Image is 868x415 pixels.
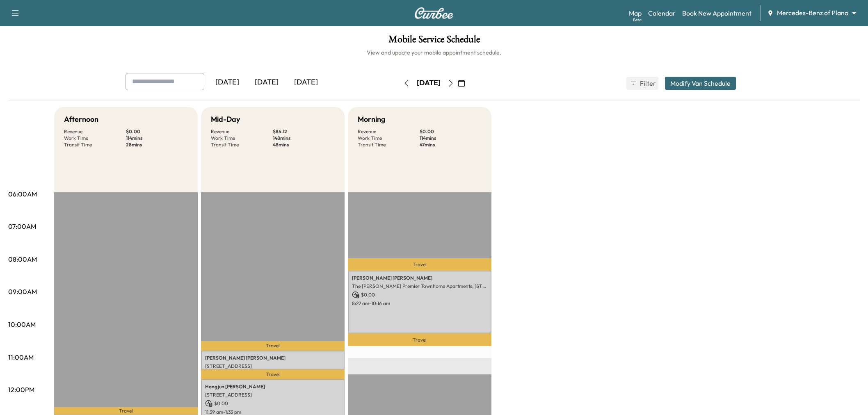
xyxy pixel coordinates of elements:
p: [STREET_ADDRESS] [205,392,340,398]
p: 10:00AM [8,319,36,329]
div: Beta [633,17,642,23]
p: $ 0.00 [126,128,188,135]
p: 8:22 am - 10:16 am [352,300,487,307]
p: [STREET_ADDRESS] [205,363,340,369]
div: [DATE] [286,73,326,92]
p: The [PERSON_NAME] Premier Townhome Apartments, [STREET_ADDRESS][PERSON_NAME] [352,283,487,290]
p: [PERSON_NAME] [PERSON_NAME] [205,355,340,361]
p: 114 mins [420,135,482,141]
a: MapBeta [629,8,642,18]
p: $ 0.00 [420,128,482,135]
p: Travel [54,407,198,414]
p: Revenue [358,128,420,135]
h5: Afternoon [64,114,98,125]
p: $ 84.12 [273,128,335,135]
p: Transit Time [64,141,126,148]
p: 28 mins [126,141,188,148]
p: Travel [201,369,345,379]
p: Revenue [64,128,126,135]
a: Calendar [648,8,676,18]
p: Hongjun [PERSON_NAME] [205,383,340,390]
p: 148 mins [273,135,335,141]
p: Work Time [64,135,126,141]
p: 08:00AM [8,254,37,264]
p: Travel [201,341,345,351]
h5: Morning [358,114,385,125]
p: 114 mins [126,135,188,141]
p: Transit Time [358,141,420,148]
img: Curbee Logo [414,7,454,19]
p: 06:00AM [8,189,37,199]
p: $ 0.00 [352,291,487,299]
h1: Mobile Service Schedule [8,34,860,48]
h5: Mid-Day [211,114,240,125]
div: [DATE] [417,78,441,88]
p: 11:00AM [8,352,34,362]
p: Work Time [211,135,273,141]
div: [DATE] [208,73,247,92]
p: $ 0.00 [205,400,340,407]
p: 47 mins [420,141,482,148]
button: Filter [626,77,658,90]
p: Transit Time [211,141,273,148]
p: Work Time [358,135,420,141]
p: Travel [348,333,491,346]
p: [PERSON_NAME] [PERSON_NAME] [352,275,487,281]
p: Revenue [211,128,273,135]
span: Filter [640,78,655,88]
p: Travel [348,258,491,271]
h6: View and update your mobile appointment schedule. [8,48,860,57]
span: Mercedes-Benz of Plano [777,8,848,18]
p: 09:00AM [8,287,37,296]
p: 07:00AM [8,221,36,231]
p: 12:00PM [8,385,34,394]
a: Book New Appointment [682,8,752,18]
div: [DATE] [247,73,286,92]
p: 48 mins [273,141,335,148]
button: Modify Van Schedule [665,77,736,90]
